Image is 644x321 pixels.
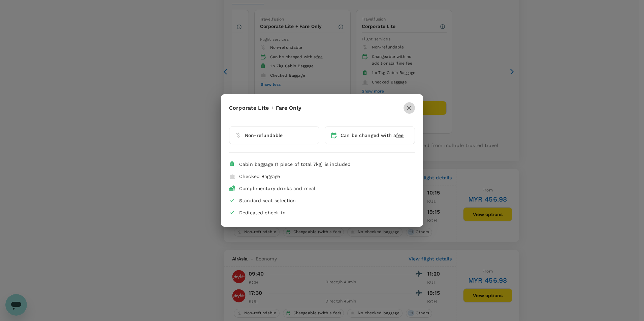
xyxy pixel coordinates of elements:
span: Non-refundable [245,133,283,138]
span: Checked Baggage [239,174,280,179]
span: Cabin baggage (1 piece of total 7kg) is included [239,162,351,167]
span: fee [396,133,404,138]
p: Corporate Lite + Fare Only [229,104,301,112]
div: Can be changed with a [341,132,404,139]
span: Complimentary drinks and meal [239,186,315,191]
span: Dedicated check-in [239,210,286,215]
span: Standard seat selection [239,198,296,203]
